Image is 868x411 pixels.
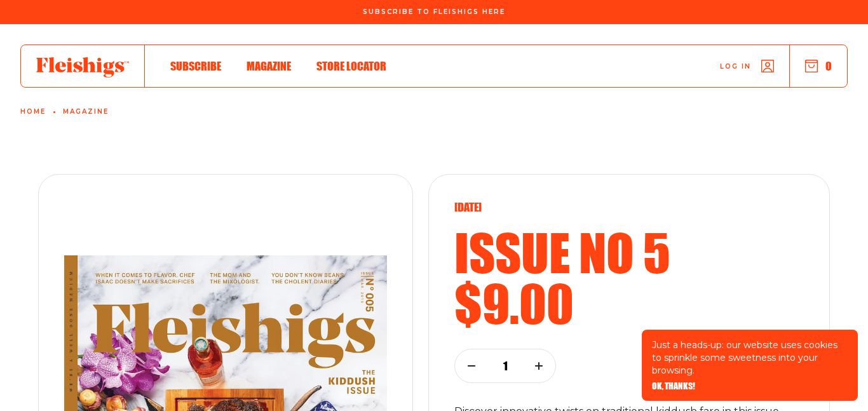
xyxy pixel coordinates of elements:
[247,59,291,73] span: Magazine
[720,62,751,71] span: Log in
[316,57,386,74] a: Store locator
[497,359,513,373] p: 1
[170,59,221,73] span: Subscribe
[652,339,848,377] p: Just a heads-up: our website uses cookies to sprinkle some sweetness into your browsing.
[454,278,804,328] h2: $9.00
[454,227,804,278] h2: Issue no 5
[63,108,109,116] a: Magazine
[363,8,505,16] span: Subscribe To Fleishigs Here
[805,59,832,73] button: 0
[316,59,386,73] span: Store locator
[170,57,221,74] a: Subscribe
[247,57,291,74] a: Magazine
[360,8,508,15] a: Subscribe To Fleishigs Here
[652,382,695,391] button: OK, THANKS!
[454,200,804,214] p: [DATE]
[720,60,774,72] a: Log in
[20,108,46,116] a: Home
